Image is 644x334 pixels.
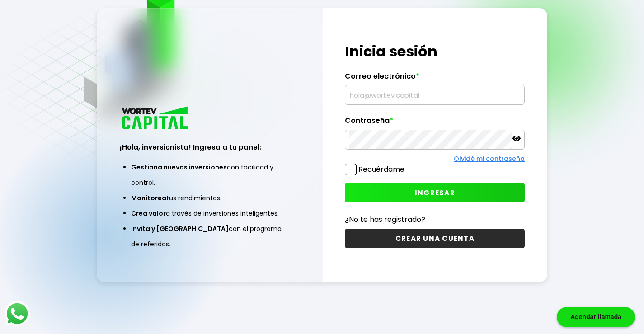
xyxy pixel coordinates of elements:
[349,85,521,104] input: hola@wortev.capital
[345,116,525,130] label: Contraseña
[131,193,166,202] span: Monitorea
[415,188,455,198] span: INGRESAR
[454,154,525,163] a: Olvidé mi contraseña
[120,105,191,132] img: logo_wortev_capital
[131,160,288,190] li: con facilidad y control.
[131,209,166,218] span: Crea valor
[131,206,288,221] li: a través de inversiones inteligentes.
[131,190,288,206] li: tus rendimientos.
[131,163,227,172] span: Gestiona nuevas inversiones
[120,142,300,152] h3: ¡Hola, inversionista! Ingresa a tu panel:
[557,307,635,327] div: Agendar llamada
[345,229,525,248] button: CREAR UNA CUENTA
[131,221,288,252] li: con el programa de referidos.
[345,214,525,225] p: ¿No te has registrado?
[345,41,525,62] h1: Inicia sesión
[131,224,229,233] span: Invita y [GEOGRAPHIC_DATA]
[358,164,404,174] label: Recuérdame
[5,301,30,326] img: logos_whatsapp-icon.242b2217.svg
[345,214,525,248] a: ¿No te has registrado?CREAR UNA CUENTA
[345,72,525,85] label: Correo electrónico
[345,183,525,202] button: INGRESAR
